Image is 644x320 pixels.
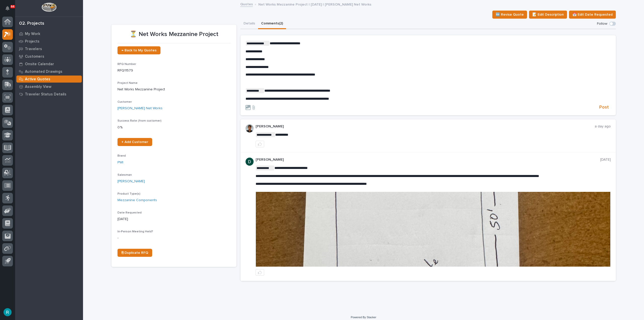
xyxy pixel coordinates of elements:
button: 🆕 Revise Quote [492,11,527,19]
p: [DATE] [600,158,611,162]
img: Workspace Logo [42,3,56,12]
button: Details [240,19,258,29]
p: Assembly View [25,85,51,89]
p: Customers [25,54,44,59]
a: Active Quotes [15,75,83,83]
p: Net Works Mezzanine Project [117,87,230,92]
a: Mezzanine Components [117,198,157,203]
p: Active Quotes [25,77,50,82]
span: Customer [117,100,132,103]
a: My Work [15,30,83,38]
span: RFQ Number [117,63,136,66]
p: Traveler Status Details [25,92,66,97]
p: RFQ11579 [117,68,230,73]
div: 02. Projects [19,21,44,26]
a: [PERSON_NAME] Net Works [117,106,163,111]
img: ACg8ocJgdhFn4UJomsYM_ouCmoNuTXbjHW0N3LU2ED0DpQ4pt1V6hA=s96-c [246,158,254,166]
p: [PERSON_NAME] [256,158,600,162]
button: Post [597,104,611,110]
a: Assembly View [15,83,83,90]
span: ⎘ Duplicate RFQ [122,251,148,255]
p: Net Works Mezzanine Project | [DATE] | [PERSON_NAME] Net Works [258,1,371,7]
span: Date Requested [117,211,142,214]
button: users-avatar [2,307,13,317]
a: Customers [15,53,83,60]
a: ⎘ Duplicate RFQ [117,249,152,257]
span: Salesman [117,173,132,176]
p: My Work [25,32,40,36]
span: Brand [117,154,126,157]
span: Post [599,104,609,110]
p: 64 [11,5,14,8]
p: a day ago [595,124,611,129]
button: Notifications [2,3,13,14]
span: + Add Customer [122,140,148,144]
span: ← Back to My Quotes [122,49,156,52]
span: Project Name [117,82,138,85]
a: Onsite Calendar [15,60,83,68]
span: Product Type(s) [117,192,140,195]
a: Travelers [15,45,83,53]
span: In-Person Meeting Held? [117,230,153,233]
p: Travelers [25,47,42,51]
p: 0 % [117,125,230,130]
button: 📝 Edit Description [529,11,567,19]
img: AOh14Gjx62Rlbesu-yIIyH4c_jqdfkUZL5_Os84z4H1p=s96-c [246,124,254,132]
p: Onsite Calendar [25,62,54,66]
a: [PERSON_NAME] [117,179,145,184]
a: Traveler Status Details [15,90,83,98]
a: Automated Drawings [15,68,83,75]
span: 📝 Edit Description [532,12,564,18]
p: ⏳ Net Works Mezzanine Project [117,31,230,38]
button: 📅 Edit Date Requested [569,11,616,19]
p: Projects [25,39,39,44]
a: Quotes [240,1,253,7]
a: ← Back to My Quotes [117,46,160,54]
div: Notifications64 [6,6,13,14]
a: PWI [117,160,123,165]
a: Projects [15,38,83,45]
p: - [117,235,230,241]
button: like this post [256,269,264,276]
a: + Add Customer [117,138,152,146]
a: Powered By Stacker [351,316,376,319]
button: Comments (2) [258,19,286,29]
span: Success Rate (from customer) [117,119,162,122]
p: [PERSON_NAME] [256,124,595,129]
p: Follow [597,22,607,26]
p: Automated Drawings [25,69,62,74]
p: [DATE] [117,217,230,222]
span: 🆕 Revise Quote [496,12,524,18]
button: like this post [256,141,264,147]
span: 📅 Edit Date Requested [572,12,613,18]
